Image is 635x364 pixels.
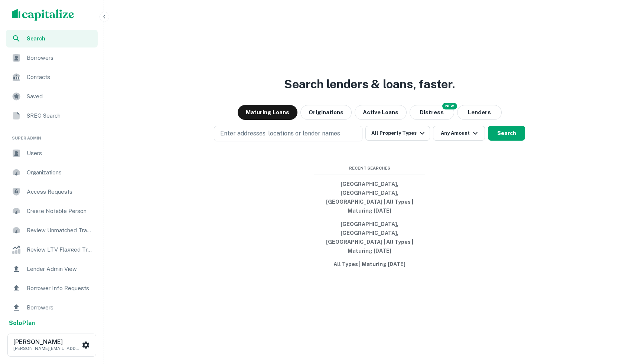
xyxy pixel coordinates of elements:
[9,319,35,327] strong: Solo Plan
[220,129,340,138] p: Enter addresses, locations or lender names
[314,217,425,258] button: [GEOGRAPHIC_DATA], [GEOGRAPHIC_DATA], [GEOGRAPHIC_DATA] | All Types | Maturing [DATE]
[6,299,98,317] a: Borrowers
[433,126,485,141] button: Any Amount
[410,105,454,120] button: Search distressed loans with lien and other non-mortgage details.
[27,226,93,235] span: Review Unmatched Transactions
[355,105,407,120] button: Active Loans
[13,345,80,352] p: [PERSON_NAME][EMAIL_ADDRESS][PERSON_NAME][DOMAIN_NAME]
[6,241,98,259] a: Review LTV Flagged Transactions
[27,207,93,216] span: Create Notable Person
[27,149,93,158] span: Users
[27,92,93,101] span: Saved
[27,111,93,120] span: SREO Search
[27,245,93,254] span: Review LTV Flagged Transactions
[12,9,74,21] img: capitalize-logo.png
[27,73,93,82] span: Contacts
[9,319,35,328] a: SoloPlan
[365,126,430,141] button: All Property Types
[314,165,425,171] span: Recent Searches
[27,35,93,43] span: Search
[442,103,457,109] div: NEW
[238,105,297,120] button: Maturing Loans
[6,30,98,47] a: Search
[488,126,525,141] button: Search
[598,305,635,340] iframe: Chat Widget
[27,168,93,177] span: Organizations
[6,202,98,220] a: Create Notable Person
[6,126,98,144] li: Super Admin
[6,144,98,162] a: Users
[6,183,98,201] a: Access Requests
[27,265,93,273] span: Lender Admin View
[214,126,362,141] button: Enter addresses, locations or lender names
[6,260,98,278] a: Lender Admin View
[6,88,98,105] a: Saved
[300,105,352,120] button: Originations
[6,107,98,125] a: SREO Search
[457,105,502,120] button: Lenders
[6,279,98,297] a: Borrower Info Requests
[13,339,80,345] h6: [PERSON_NAME]
[6,68,98,86] a: Contacts
[284,75,455,93] h3: Search lenders & loans, faster.
[27,187,93,196] span: Access Requests
[27,284,93,293] span: Borrower Info Requests
[27,303,93,312] span: Borrowers
[6,222,98,239] a: Review Unmatched Transactions
[314,258,425,271] button: All Types | Maturing [DATE]
[27,53,93,62] span: Borrowers
[6,164,98,181] a: Organizations
[6,49,98,67] a: Borrowers
[314,177,425,217] button: [GEOGRAPHIC_DATA], [GEOGRAPHIC_DATA], [GEOGRAPHIC_DATA] | All Types | Maturing [DATE]
[7,334,96,357] button: [PERSON_NAME][PERSON_NAME][EMAIL_ADDRESS][PERSON_NAME][DOMAIN_NAME]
